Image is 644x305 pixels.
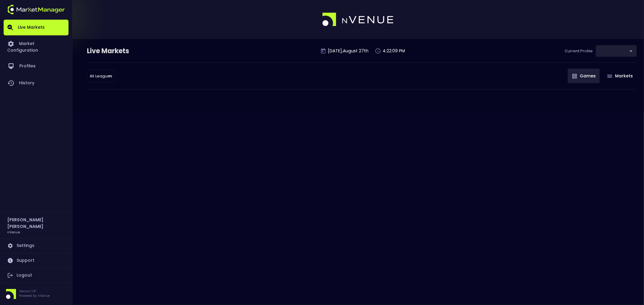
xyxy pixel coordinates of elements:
[7,5,65,14] img: logo
[19,294,50,298] p: Powered by nVenue
[572,74,577,79] img: gameIcon
[383,48,405,54] p: 4:22:09 PM
[4,268,69,283] a: Logout
[87,70,115,82] div: ​
[568,69,600,83] button: Games
[328,48,369,54] p: [DATE] , August 27 th
[4,289,69,299] div: Version 1.31Powered by nVenue
[596,45,637,57] div: ​
[607,75,612,78] img: gameIcon
[4,58,69,75] a: Profiles
[322,13,394,27] img: logo
[7,216,65,230] h2: [PERSON_NAME] [PERSON_NAME]
[87,46,161,56] div: Live Markets
[4,35,69,58] a: Market Configuration
[565,48,593,54] p: Current Profile
[19,289,50,294] p: Version 1.31
[4,20,69,35] a: Live Markets
[4,238,69,253] a: Settings
[603,69,637,83] button: Markets
[4,75,69,92] a: History
[7,230,20,234] h3: nVenue
[4,253,69,268] a: Support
